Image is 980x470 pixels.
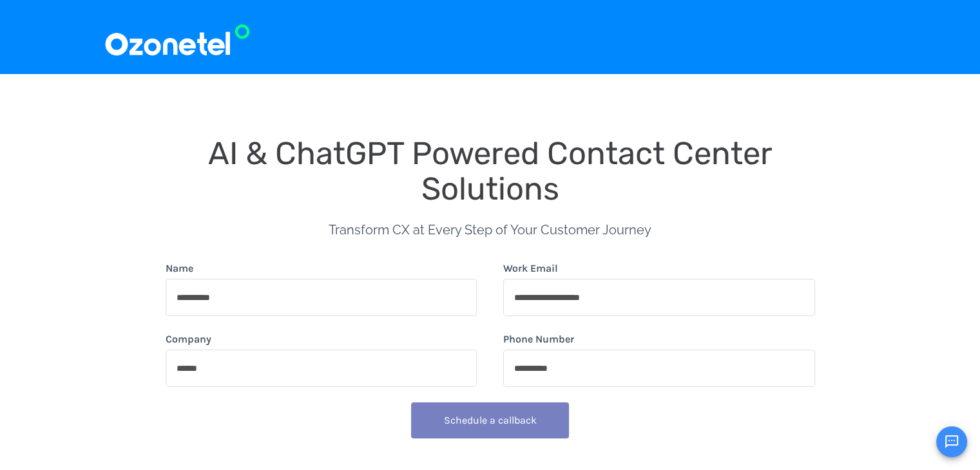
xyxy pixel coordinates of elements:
[166,261,815,444] form: form
[166,332,211,347] label: Company
[503,261,558,276] label: Work Email
[329,222,651,238] span: Transform CX at Every Step of Your Customer Journey
[166,261,193,276] label: Name
[936,426,967,457] button: Open chat
[411,402,569,438] button: Schedule a callback
[503,332,574,347] label: Phone Number
[208,135,780,207] span: AI & ChatGPT Powered Contact Center Solutions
